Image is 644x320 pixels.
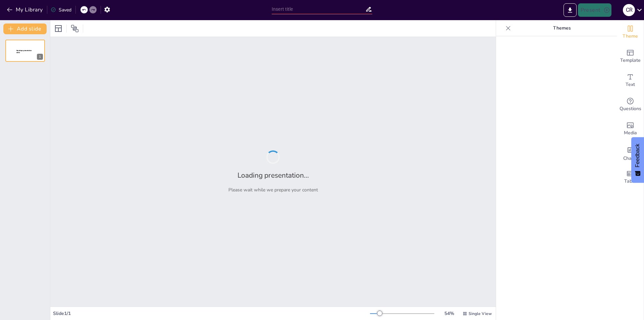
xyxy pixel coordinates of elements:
span: Sendsteps presentation editor [16,50,32,53]
input: Insert title [272,4,365,14]
div: C R [623,4,635,16]
span: Text [626,81,635,88]
button: Feedback - Show survey [631,137,644,183]
span: Theme [623,33,638,40]
button: C R [623,3,635,17]
div: Add text boxes [617,68,644,93]
span: Questions [620,105,641,112]
div: Layout [53,23,64,34]
span: Position [71,25,79,33]
span: Table [624,178,636,185]
button: Export to PowerPoint [563,3,577,17]
div: Add ready made slides [617,44,644,68]
div: 1 [5,40,45,62]
div: Change the overall theme [617,20,644,44]
h2: Loading presentation... [237,171,309,180]
span: Template [620,57,641,64]
div: Add a table [617,165,644,189]
p: Themes [514,20,610,36]
div: 1 [37,54,43,60]
div: Saved [51,7,71,13]
span: Feedback [635,144,641,167]
div: Add charts and graphs [617,141,644,165]
div: Add images, graphics, shapes or video [617,117,644,141]
span: Media [624,129,637,137]
span: Charts [623,155,637,162]
button: Add slide [3,24,47,34]
button: My Library [5,4,46,15]
div: Get real-time input from your audience [617,93,644,117]
span: Single View [469,311,492,316]
p: Please wait while we prepare your content [228,187,318,193]
div: 54 % [441,310,457,317]
button: Present [578,3,611,17]
div: Slide 1 / 1 [53,310,370,317]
